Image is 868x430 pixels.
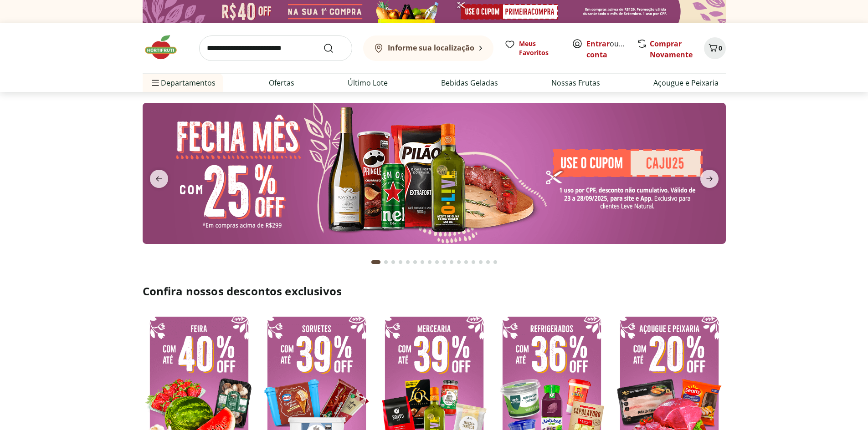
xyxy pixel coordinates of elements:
[150,72,216,94] span: Departamentos
[426,251,433,273] button: Go to page 8 from fs-carousel
[363,35,493,61] button: Informe sua localização
[143,103,726,244] img: banana
[397,251,404,273] button: Go to page 4 from fs-carousel
[719,44,722,52] span: 0
[586,39,637,60] a: Criar conta
[150,72,161,94] button: Menu
[143,170,175,188] button: previous
[650,39,693,60] a: Comprar Novamente
[199,35,352,61] input: search
[411,251,419,273] button: Go to page 6 from fs-carousel
[448,251,455,273] button: Go to page 11 from fs-carousel
[492,251,499,273] button: Go to page 17 from fs-carousel
[484,251,492,273] button: Go to page 16 from fs-carousel
[504,39,561,57] a: Meus Favoritos
[693,170,726,188] button: next
[470,251,477,273] button: Go to page 14 from fs-carousel
[477,251,484,273] button: Go to page 15 from fs-carousel
[143,284,726,298] h2: Confira nossos descontos exclusivos
[419,251,426,273] button: Go to page 7 from fs-carousel
[388,43,474,53] b: Informe sua localização
[704,37,726,59] button: Carrinho
[551,77,600,88] a: Nossas Frutas
[143,34,188,61] img: Hortifruti
[269,77,294,88] a: Ofertas
[441,251,448,273] button: Go to page 10 from fs-carousel
[370,251,382,273] button: Current page from fs-carousel
[586,38,627,60] span: ou
[441,77,498,88] a: Bebidas Geladas
[390,251,397,273] button: Go to page 3 from fs-carousel
[586,39,610,49] a: Entrar
[462,251,470,273] button: Go to page 13 from fs-carousel
[382,251,390,273] button: Go to page 2 from fs-carousel
[323,43,345,54] button: Submit Search
[348,77,388,88] a: Último Lote
[433,251,441,273] button: Go to page 9 from fs-carousel
[455,251,462,273] button: Go to page 12 from fs-carousel
[653,77,719,88] a: Açougue e Peixaria
[519,39,561,57] span: Meus Favoritos
[404,251,411,273] button: Go to page 5 from fs-carousel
